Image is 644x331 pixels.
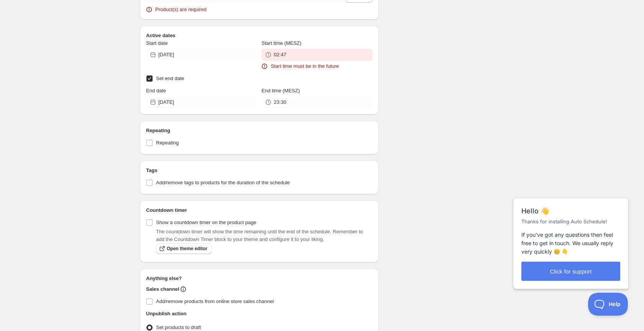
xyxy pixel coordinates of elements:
span: Add/remove tags to products for the duration of the schedule [156,180,290,185]
span: Add/remove products from online store sales channel [156,298,274,304]
h2: Active dates [146,32,373,39]
span: Start time (MESZ) [261,40,301,46]
span: End time (MESZ) [261,88,300,93]
span: End date [146,88,166,93]
h2: Anything else? [146,275,373,282]
span: Repeating [156,140,179,146]
h2: Tags [146,167,373,174]
p: The countdown timer will show the time remaining until the end of the schedule. Remember to add t... [156,228,373,243]
iframe: Help Scout Beacon - Messages and Notifications [509,179,633,293]
span: Open theme editor [167,246,207,252]
a: Open theme editor [156,243,212,254]
h2: Sales channel [146,285,179,293]
span: Set products to draft [156,324,201,330]
span: Set end date [156,75,184,81]
h2: Repeating [146,127,373,134]
span: Show a countdown timer on the product page [156,220,256,225]
span: Start date [146,40,168,46]
h2: Countdown timer [146,206,373,214]
h2: Unpublish action [146,310,186,318]
span: Start time must be in the future [271,62,339,70]
span: Product(s) are required [155,6,207,13]
iframe: Help Scout Beacon - Open [588,293,629,316]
